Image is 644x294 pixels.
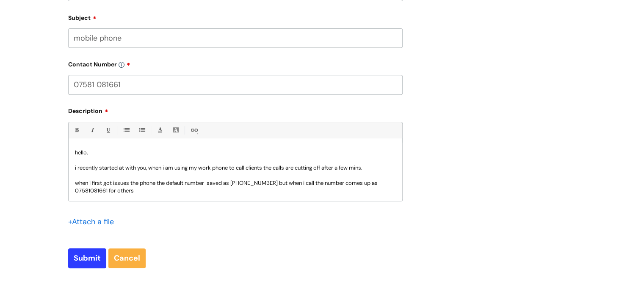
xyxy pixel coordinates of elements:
[75,179,396,195] p: when i first got issues the phone the default number saved as [PHONE_NUMBER] but when i call the ...
[71,125,82,135] a: Bold (Ctrl-B)
[108,248,146,268] a: Cancel
[119,62,124,68] img: info-icon.svg
[155,125,165,135] a: Font Color
[68,248,106,268] input: Submit
[188,125,199,135] a: Link
[68,215,119,228] div: Attach a file
[68,11,403,22] label: Subject
[102,125,113,135] a: Underline(Ctrl-U)
[75,164,396,172] p: i recently started at with you, when i am using my work phone to call clients the calls are cutti...
[75,149,396,157] p: hello,
[170,125,181,135] a: Back Color
[121,125,131,135] a: • Unordered List (Ctrl-Shift-7)
[87,125,97,135] a: Italic (Ctrl-I)
[68,104,403,115] label: Description
[68,217,72,227] span: +
[136,125,147,135] a: 1. Ordered List (Ctrl-Shift-8)
[68,58,403,68] label: Contact Number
